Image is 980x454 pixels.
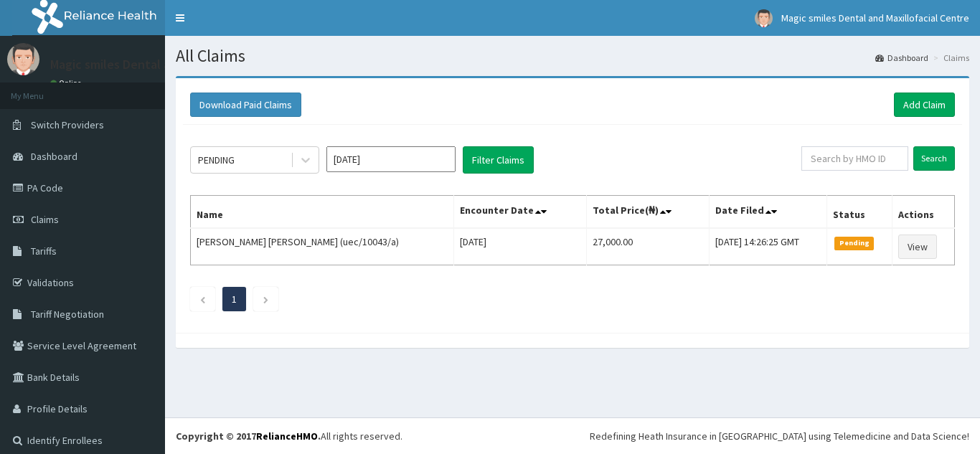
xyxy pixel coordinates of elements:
[199,293,206,306] a: Previous page
[232,293,237,306] a: Page 1 is your current page
[827,196,892,229] th: Status
[31,118,104,131] span: Switch Providers
[590,429,969,443] div: Redefining Heath Insurance in [GEOGRAPHIC_DATA] using Telemedicine and Data Science!
[709,196,827,229] th: Date Filed
[176,430,321,443] strong: Copyright © 2017 .
[198,153,235,167] div: PENDING
[586,196,709,229] th: Total Price(₦)
[31,308,104,321] span: Tariff Negotiation
[454,196,586,229] th: Encounter Date
[709,228,827,265] td: [DATE] 14:26:25 GMT
[463,146,534,174] button: Filter Claims
[191,196,454,229] th: Name
[898,235,937,259] a: View
[256,430,318,443] a: RelianceHMO
[894,93,955,117] a: Add Claim
[50,58,298,71] p: Magic smiles Dental and Maxillofacial Centre
[834,237,874,250] span: Pending
[586,228,709,265] td: 27,000.00
[263,293,269,306] a: Next page
[930,52,969,64] li: Claims
[892,196,954,229] th: Actions
[165,417,980,454] footer: All rights reserved.
[191,228,454,265] td: [PERSON_NAME] [PERSON_NAME] (uec/10043/a)
[31,245,57,257] span: Tariffs
[755,9,773,27] img: User Image
[7,43,39,75] img: User Image
[176,47,969,65] h1: All Claims
[50,78,85,88] a: Online
[781,11,969,24] span: Magic smiles Dental and Maxillofacial Centre
[913,146,955,171] input: Search
[801,146,908,171] input: Search by HMO ID
[31,150,77,163] span: Dashboard
[454,228,586,265] td: [DATE]
[31,213,59,226] span: Claims
[326,146,456,172] input: Select Month and Year
[875,52,928,64] a: Dashboard
[190,93,301,117] button: Download Paid Claims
